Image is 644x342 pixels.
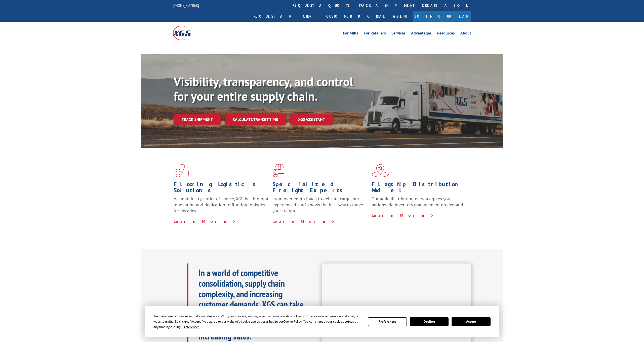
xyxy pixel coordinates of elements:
[372,196,464,208] span: Our agile distribution network gives you nationwide inventory management on demand.
[225,114,286,125] a: Calculate transit time
[372,181,467,196] h1: Flagship Distribution Model
[174,196,268,214] span: As an industry carrier of choice, XGS has brought innovation and dedication to flooring logistics...
[411,31,432,37] a: Advantages
[413,11,471,22] a: Join Our Team
[452,317,490,326] button: Accept
[198,267,303,342] b: In a world of competitive consolidation, supply chain complexity, and increasing customer demands...
[388,11,413,22] a: Agent
[174,74,353,104] b: Visibility, transparency, and control for your entire supply chain.
[174,164,189,177] img: xgs-icon-total-supply-chain-intelligence-red
[283,319,302,324] span: Cookie Policy
[174,114,221,125] a: Track shipment
[174,181,269,196] h1: Flooring Logistics Solutions
[272,181,368,196] h1: Specialized Freight Experts
[174,218,236,224] a: Learn More >
[173,3,199,8] a: [PHONE_NUMBER]
[272,196,368,218] p: From overlength loads to delicate cargo, our experienced staff knows the best way to move your fr...
[437,31,455,37] a: Resources
[182,325,199,329] span: Preferences
[460,31,471,37] a: About
[272,218,335,224] a: Learn More >
[372,212,434,218] a: Learn More >
[272,164,284,177] img: xgs-icon-focused-on-flooring-red
[290,114,333,125] a: XGS ASSISTANT
[364,31,386,37] a: For Retailers
[153,314,362,329] div: We use essential cookies to make our site work. With your consent, we may also use non-essential ...
[323,11,388,22] a: Customer Portal
[343,31,358,37] a: For Mills
[368,317,407,326] button: Preferences
[410,317,449,326] button: Decline
[145,306,499,337] div: Cookie Consent Prompt
[391,31,406,37] a: Services
[250,11,323,22] a: Request a pickup
[372,164,389,177] img: xgs-icon-flagship-distribution-model-red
